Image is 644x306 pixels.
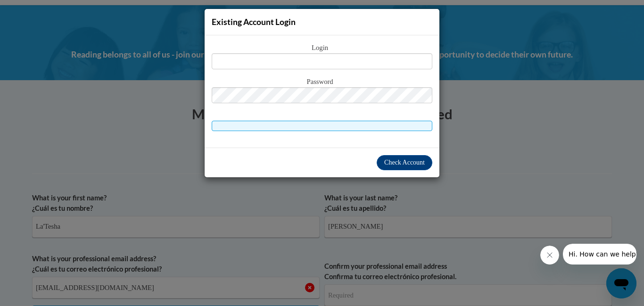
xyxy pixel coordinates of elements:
[384,159,425,166] span: Check Account
[212,43,432,53] span: Login
[540,246,559,265] iframe: Close message
[212,17,296,27] span: Existing Account Login
[377,155,432,170] button: Check Account
[6,7,76,14] span: Hi. How can we help?
[563,244,636,265] iframe: Message from company
[212,77,432,87] span: Password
